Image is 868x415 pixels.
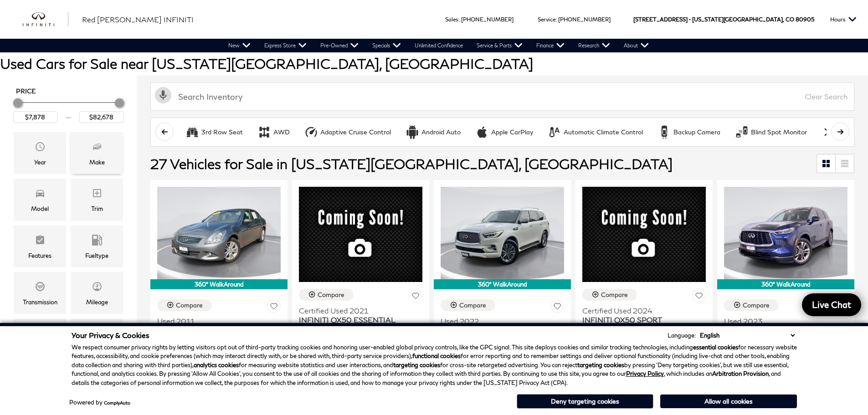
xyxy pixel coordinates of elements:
[299,187,422,282] img: 2021 INFINITI QX50 ESSENTIAL
[104,400,130,405] a: ComplyAuto
[626,370,664,377] a: Privacy Policy
[529,39,571,52] a: Finance
[221,39,656,52] nav: Main Navigation
[582,315,699,324] span: INFINITI QX50 SPORT
[157,299,212,311] button: Compare Vehicle
[304,125,318,139] div: Adaptive Cruise Control
[445,16,458,23] span: Sales
[582,306,699,315] span: Certified Used 2024
[16,87,121,95] h5: Price
[318,291,344,299] div: Compare
[441,187,564,279] img: 2022 INFINITI QX80 LUXE
[69,400,130,405] div: Powered by
[657,125,671,139] div: Backup Camera
[23,12,68,27] a: infiniti
[185,125,199,139] div: 3rd Row Seat
[13,111,57,123] input: Minimum
[712,370,769,377] strong: Arbitration Provision
[491,128,533,136] div: Apple CarPlay
[157,317,274,326] span: Used 2011
[35,185,46,204] span: Model
[459,301,486,309] div: Compare
[252,123,295,142] button: AWDAWD
[299,306,416,315] span: Certified Used 2021
[550,299,564,316] button: Save Vehicle
[408,39,470,52] a: Unlimited Confidence
[92,232,103,251] span: Fueltype
[401,123,466,142] button: Android AutoAndroid Auto
[92,185,103,204] span: Trim
[807,299,856,310] span: Live Chat
[751,128,807,136] div: Blind Spot Monitor
[692,289,706,306] button: Save Vehicle
[406,125,419,139] div: Android Auto
[180,123,248,142] button: 3rd Row Seat3rd Row Seat
[555,16,557,23] span: :
[365,39,408,52] a: Specials
[717,279,854,289] div: 360° WalkAround
[693,343,738,351] strong: essential cookies
[14,318,66,360] div: EngineEngine
[582,289,637,301] button: Compare Vehicle
[673,128,720,136] div: Backup Camera
[735,125,749,139] div: Blind Spot Monitor
[92,139,103,157] span: Make
[267,299,281,316] button: Save Vehicle
[14,132,66,174] div: YearYear
[475,125,489,139] div: Apple CarPlay
[724,317,841,326] span: Used 2023
[743,301,770,309] div: Compare
[299,123,396,142] button: Adaptive Cruise ControlAdaptive Cruise Control
[660,395,797,408] button: Allow all cookies
[155,123,174,141] button: scroll left
[150,155,673,172] span: 27 Vehicles for Sale in [US_STATE][GEOGRAPHIC_DATA], [GEOGRAPHIC_DATA]
[257,39,313,52] a: Express Store
[299,315,416,324] span: INFINITI QX50 ESSENTIAL
[176,301,203,309] div: Compare
[299,306,422,324] a: Certified Used 2021INFINITI QX50 ESSENTIAL
[617,39,656,52] a: About
[115,98,124,108] div: Maximum Price
[71,272,123,314] div: MileageMileage
[601,291,628,299] div: Compare
[517,394,653,409] button: Deny targeting cookies
[71,132,123,174] div: MakeMake
[23,12,68,27] img: INFINITI
[470,39,529,52] a: Service & Parts
[461,16,514,23] a: [PHONE_NUMBER]
[577,361,624,369] strong: targeting cookies
[257,125,271,139] div: AWD
[13,98,22,108] div: Minimum Price
[13,95,123,123] div: Price
[35,232,46,251] span: Features
[35,139,46,157] span: Year
[633,16,814,23] a: [STREET_ADDRESS] • [US_STATE][GEOGRAPHIC_DATA], CO 80905
[724,299,779,311] button: Compare Vehicle
[652,123,725,142] button: Backup CameraBackup Camera
[34,157,46,167] div: Year
[558,16,611,23] a: [PHONE_NUMBER]
[221,39,257,52] a: New
[724,317,847,335] a: Used 2023INFINITI QX60 LUXE
[548,125,561,139] div: Automatic Climate Control
[822,125,835,139] div: Bluetooth
[458,16,460,23] span: :
[543,123,648,142] button: Automatic Climate ControlAutomatic Climate Control
[72,331,149,339] span: Your Privacy & Cookies
[564,128,643,136] div: Automatic Climate Control
[201,128,243,136] div: 3rd Row Seat
[409,289,422,306] button: Save Vehicle
[28,251,51,261] div: Features
[412,352,461,359] strong: functional cookies
[299,289,354,301] button: Compare Vehicle
[421,128,461,136] div: Android Auto
[393,361,440,369] strong: targeting cookies
[157,187,281,279] img: 2011 INFINITI G25 X
[157,317,281,335] a: Used 2011INFINITI G25 X
[730,123,812,142] button: Blind Spot MonitorBlind Spot Monitor
[538,16,555,23] span: Service
[72,343,797,388] p: We respect consumer privacy rights by letting visitors opt out of third-party tracking cookies an...
[89,157,105,167] div: Make
[23,297,57,307] div: Transmission
[582,187,706,282] img: 2024 INFINITI QX50 SPORT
